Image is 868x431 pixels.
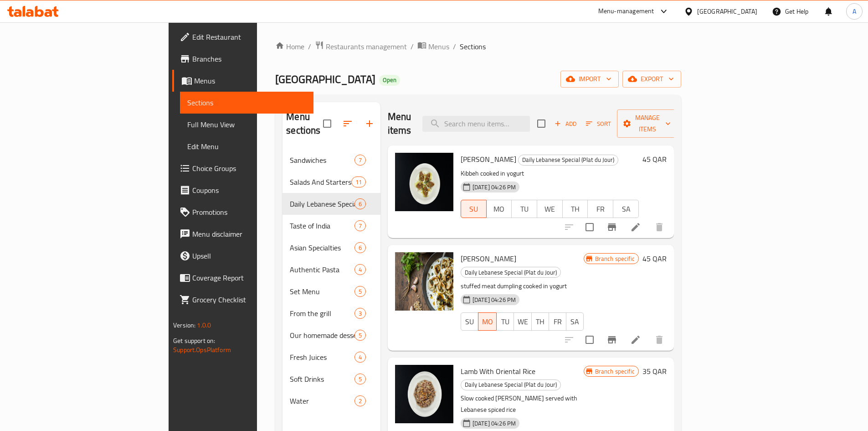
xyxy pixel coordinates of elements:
span: 4 [355,265,365,274]
a: Coverage Report [172,267,313,289]
button: Branch-specific-item [601,216,623,238]
span: [DATE] 04:26 PM [469,419,519,428]
div: Our homemade desserts5 [282,324,380,346]
div: Open [379,75,400,86]
img: Kibbeh bil Laban [395,153,453,211]
button: SA [566,312,584,331]
span: MO [490,203,508,216]
div: Taste of India7 [282,215,380,237]
a: Edit Restaurant [172,26,313,48]
span: MO [482,315,493,328]
button: WE [537,200,563,218]
span: 7 [355,222,365,230]
button: Branch-specific-item [601,329,623,351]
button: MO [478,312,497,331]
div: Daily Lebanese Special (Plat du Jour) [461,267,561,278]
div: Sandwiches7 [282,149,380,171]
div: items [354,286,366,297]
span: Soft Drinks [290,374,354,384]
a: Branches [172,48,313,70]
span: Branch specific [591,367,638,376]
span: Daily Lebanese Special (Plat du Jour) [290,198,354,209]
div: items [354,220,366,231]
span: Daily Lebanese Special (Plat du Jour) [461,379,560,390]
span: Coverage Report [192,272,306,283]
div: Water2 [282,390,380,412]
span: TU [500,315,510,328]
span: From the grill [290,308,354,319]
button: delete [648,216,670,238]
span: Sort [586,119,611,129]
span: [GEOGRAPHIC_DATA] [275,69,375,89]
div: items [354,308,366,319]
a: Menus [172,70,313,92]
div: Authentic Pasta [290,264,354,275]
div: Fresh Juices4 [282,346,380,368]
span: Fresh Juices [290,352,354,363]
div: items [354,242,366,253]
span: FR [553,315,563,328]
div: Set Menu5 [282,280,380,302]
span: 6 [355,200,365,208]
h6: 45 QAR [642,252,667,265]
span: Sections [460,41,486,52]
button: SU [461,312,478,331]
button: WE [514,312,532,331]
h6: 45 QAR [642,153,667,166]
button: TU [511,200,537,218]
a: Menus [417,41,449,52]
span: Asian Specialties [290,242,354,253]
span: Edit Menu [187,141,306,152]
button: MO [486,200,512,218]
span: SU [465,203,483,216]
a: Grocery Checklist [172,289,313,311]
span: Add [553,119,578,129]
div: Menu-management [598,6,654,17]
div: Daily Lebanese Special (Plat du Jour)6 [282,193,380,215]
button: SU [461,200,487,218]
span: Sandwiches [290,155,354,166]
div: Our homemade desserts [290,330,354,341]
span: Set Menu [290,286,354,297]
span: [PERSON_NAME] [461,152,516,166]
span: WE [518,315,528,328]
span: Select section [532,114,551,133]
button: Add [551,117,580,131]
span: Taste of India [290,220,354,231]
button: export [622,71,681,88]
span: 6 [355,244,365,252]
nav: breadcrumb [275,41,681,52]
a: Coupons [172,179,313,201]
span: Grocery Checklist [192,294,306,305]
span: SA [570,315,580,328]
div: items [354,352,366,363]
span: Sections [187,97,306,108]
span: Upsell [192,250,306,261]
span: Daily Lebanese Special (Plat du Jour) [519,155,618,165]
p: Kibbeh cooked in yogurt [461,168,639,179]
p: Slow cooked [PERSON_NAME] served with Lebanese spiced rice [461,393,584,415]
span: SA [617,203,635,216]
div: Salads And Starters11 [282,171,380,193]
button: TU [496,312,514,331]
div: items [354,264,366,275]
span: Menu disclaimer [192,228,306,239]
a: Edit Menu [180,135,313,157]
span: [DATE] 04:26 PM [469,183,519,192]
span: Salads And Starters [290,177,351,187]
span: Menus [194,75,306,86]
button: TH [531,312,549,331]
span: Promotions [192,207,306,218]
span: Coupons [192,185,306,196]
img: Shish Barak [395,252,453,311]
span: Select all sections [318,114,337,133]
input: search [422,116,530,132]
span: A [853,6,856,16]
span: Select to update [580,330,599,349]
a: Sections [180,92,313,114]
